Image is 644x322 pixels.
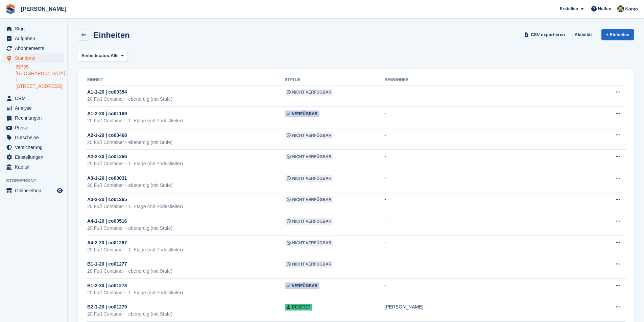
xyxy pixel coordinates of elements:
[87,196,127,203] span: A3-2-20 | co01265
[87,160,285,167] div: 20 Fuß Container - 1. Etage (mit Podestleiter)
[15,94,55,103] span: CRM
[384,171,597,193] td: -
[285,75,384,85] th: Status
[5,4,16,14] img: stora-icon-8386f47178a22dfd0bd8f6a31ec36ba5ce8667c1dd55bd0f319d3a0aa187defe.svg
[56,187,64,195] a: Vorschau-Shop
[384,279,597,300] td: -
[15,53,55,63] span: Standorte
[285,261,333,268] span: Nicht verfügbar
[3,123,64,132] a: menu
[3,53,64,63] a: menu
[3,162,64,172] a: menu
[87,153,127,160] span: A2-2-20 | co01266
[87,182,285,189] div: 20 Fuß Container - ebenerdig (mit Stufe)
[625,6,638,13] span: Konto
[384,303,597,311] div: [PERSON_NAME]
[285,196,333,203] span: Nicht verfügbar
[87,261,127,268] span: B1-1-20 | co01277
[285,132,333,139] span: Nicht verfügbar
[384,107,597,128] td: -
[384,85,597,107] td: -
[3,113,64,123] a: menu
[559,5,578,12] span: Erstellen
[531,31,565,38] span: CSV exportieren
[3,24,64,33] a: menu
[86,75,285,85] th: Einheit
[285,175,333,182] span: Nicht verfügbar
[87,203,285,210] div: 20 Fuß Container - 1. Etage (mit Podestleiter)
[87,96,285,103] div: 20 Fuß Container - ebenerdig (mit Stufe)
[87,246,285,253] div: 20 Fuß Container - 1. Etage (mit Podestleiter)
[523,29,568,40] a: CSV exportieren
[285,304,312,311] span: Besetzt
[15,24,55,33] span: Start
[285,153,333,160] span: Nicht verfügbar
[572,29,595,40] a: Aktivität
[93,30,130,40] h2: Einheiten
[3,152,64,162] a: menu
[15,113,55,123] span: Rechnungen
[15,162,55,172] span: Kapital
[384,236,597,257] td: -
[3,34,64,43] a: menu
[87,239,127,246] span: A4-2-20 | co01267
[15,186,55,195] span: Online-Shop
[384,75,597,85] th: Bewohner
[285,240,333,246] span: Nicht verfügbar
[6,177,67,184] span: Storefront
[16,64,64,90] a: 65795 [GEOGRAPHIC_DATA] | [STREET_ADDRESS]
[285,218,333,225] span: Nicht verfügbar
[81,52,111,59] span: Einheitstatus:
[87,117,285,124] div: 20 Fuß Container - 1. Etage (mit Podestleiter)
[87,282,127,289] span: B1-2-20 | co01278
[3,103,64,113] a: menu
[15,143,55,152] span: Versicherung
[384,193,597,214] td: -
[598,5,612,12] span: Helfen
[15,152,55,162] span: Einstellungen
[87,268,285,275] div: 20 Fuß Container - ebenerdig (mit Stufe)
[285,110,319,117] span: Verfügbar
[87,89,127,96] span: A1-1-20 | co00354
[384,214,597,236] td: -
[617,5,624,12] img: Maximilian Friedl
[601,29,634,40] a: + Einheiten
[384,128,597,150] td: -
[87,311,285,318] div: 20 Fuß Container - ebenerdig (mit Stufe)
[78,50,128,61] button: Einheitstatus: Alle
[87,303,127,311] span: B2-1-20 | co01279
[87,289,285,296] div: 20 Fuß Container - 1. Etage (mit Podestleiter)
[15,133,55,142] span: Gutscheine
[384,150,597,171] td: -
[87,139,285,146] div: 20 Fuß Container - ebenerdig (mit Stufe)
[87,225,285,232] div: 20 Fuß Container - ebenerdig (mit Stufe)
[3,44,64,53] a: menu
[15,123,55,132] span: Preise
[87,218,127,225] span: A4-1-20 | co00516
[87,110,127,117] span: A1-2-20 | co01169
[87,132,127,139] span: A2-1-20 | co00468
[3,94,64,103] a: menu
[15,34,55,43] span: Aufgaben
[285,89,333,96] span: Nicht verfügbar
[384,257,597,279] td: -
[15,44,55,53] span: Abonnements
[15,103,55,113] span: Analyse
[18,3,69,15] a: [PERSON_NAME]
[3,143,64,152] a: menu
[285,282,319,289] span: Verfügbar
[87,175,127,182] span: A3-1-20 | co00031
[3,186,64,195] a: Speisekarte
[111,52,119,59] span: Alle
[3,133,64,142] a: menu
